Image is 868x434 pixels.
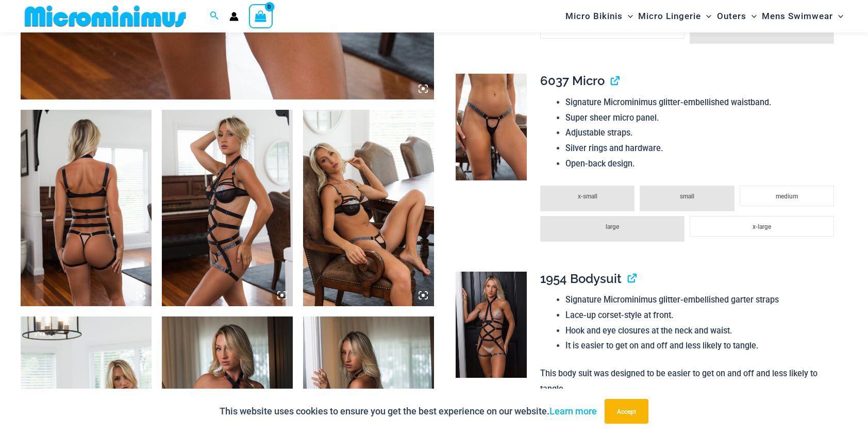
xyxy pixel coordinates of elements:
p: This website uses cookies to ensure you get the best experience on our website. [220,404,597,419]
img: Invitation to Temptation Midnight 1037 Bra 6037 Thong 1954 Bodysuit [162,110,293,306]
span: x-large [753,223,771,230]
li: Super sheer micro panel. [565,110,839,126]
img: Invitation to Temptation Midnight Thong 1954 [456,74,527,180]
li: x-small [540,186,635,211]
a: Micro LingerieMenu ToggleMenu Toggle [636,3,714,29]
button: Accept [605,399,648,424]
span: Menu Toggle [833,3,843,29]
img: MM SHOP LOGO FLAT [21,5,190,28]
span: Micro Bikinis [565,3,623,29]
a: Micro BikinisMenu ToggleMenu Toggle [563,3,636,29]
li: medium [740,186,834,206]
a: Account icon link [229,12,239,21]
img: Invitation to Temptation Midnight 1037 Bra 6037 Thong [303,110,434,306]
nav: Site Navigation [561,2,847,31]
li: large [540,216,685,242]
span: x-small [578,193,597,200]
li: Lace-up corset-style at front. [565,308,839,323]
a: View Shopping Cart, empty [249,4,273,28]
a: Search icon link [210,10,219,23]
span: Menu Toggle [701,3,711,29]
span: large [606,223,619,230]
li: Signature Microminimus glitter-embellished garter straps [565,292,839,308]
li: Adjustable straps. [565,125,839,141]
span: medium [776,193,798,200]
a: Learn more [549,406,597,416]
img: Invitation to Temptation Midnight 1037 Bra 6037 Thong 1954 Bodysuit [21,110,152,306]
span: Outers [717,3,746,29]
span: Menu Toggle [746,3,757,29]
a: Mens SwimwearMenu ToggleMenu Toggle [759,3,846,29]
li: small [640,186,734,211]
span: Mens Swimwear [762,3,833,29]
span: small [680,193,694,200]
li: Silver rings and hardware. [565,141,839,156]
span: 6037 Micro [540,73,605,88]
li: x-large [690,216,834,237]
li: Hook and eye closures at the neck and waist. [565,323,839,339]
span: 1954 Bodysuit [540,271,622,286]
li: Signature Microminimus glitter-embellished waistband. [565,95,839,110]
li: It is easier to get on and off and less likely to tangle. [565,338,839,354]
li: Open-back design. [565,156,839,172]
span: Menu Toggle [623,3,633,29]
a: OutersMenu ToggleMenu Toggle [714,3,759,29]
span: Micro Lingerie [638,3,701,29]
img: Invitation to Temptation Midnight 1954 Bodysuit [456,272,527,378]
